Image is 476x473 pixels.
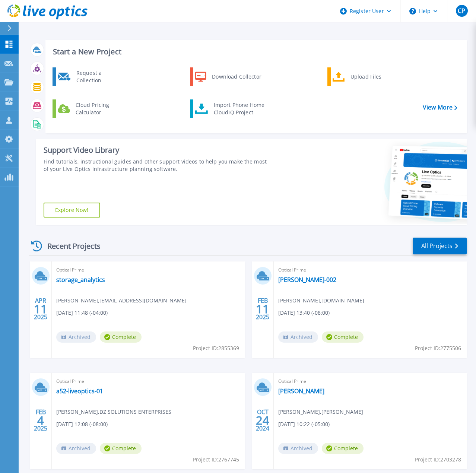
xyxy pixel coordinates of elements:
[34,295,48,323] div: APR 2025
[56,443,96,454] span: Archived
[413,238,467,254] a: All Projects
[278,266,462,274] span: Optical Prime
[72,101,127,116] div: Cloud Pricing Calculator
[256,417,269,423] span: 24
[458,8,465,14] span: CP
[322,331,364,343] span: Complete
[53,67,129,86] a: Request a Collection
[34,306,47,312] span: 11
[347,69,402,84] div: Upload Files
[53,99,129,118] a: Cloud Pricing Calculator
[278,276,336,283] a: [PERSON_NAME]-002
[44,158,267,173] div: Find tutorials, instructional guides and other support videos to help you make the most of your L...
[256,295,270,323] div: FEB 2025
[56,387,103,395] a: a52-liveoptics-01
[29,237,111,255] div: Recent Projects
[278,309,330,317] span: [DATE] 13:40 (-08:00)
[100,443,142,454] span: Complete
[193,455,239,464] span: Project ID: 2767745
[193,344,239,352] span: Project ID: 2855369
[53,48,457,56] h3: Start a New Project
[278,443,318,454] span: Archived
[256,407,270,434] div: OCT 2024
[56,377,240,385] span: Optical Prime
[56,266,240,274] span: Optical Prime
[278,296,364,305] span: [PERSON_NAME] , [DOMAIN_NAME]
[322,443,364,454] span: Complete
[56,420,108,428] span: [DATE] 12:08 (-08:00)
[278,377,462,385] span: Optical Prime
[100,331,142,343] span: Complete
[278,420,330,428] span: [DATE] 10:22 (-05:00)
[56,309,108,317] span: [DATE] 11:48 (-04:00)
[190,67,266,86] a: Download Collector
[278,331,318,343] span: Archived
[256,306,269,312] span: 11
[44,145,267,155] div: Support Video Library
[415,455,461,464] span: Project ID: 2703278
[327,67,404,86] a: Upload Files
[44,203,100,218] a: Explore Now!
[278,387,324,395] a: [PERSON_NAME]
[208,69,264,84] div: Download Collector
[73,69,127,84] div: Request a Collection
[56,276,105,283] a: storage_analytics
[56,408,171,416] span: [PERSON_NAME] , DZ SOLUTIONS ENTERPRISES
[34,407,48,434] div: FEB 2025
[423,104,457,111] a: View More
[37,417,44,423] span: 4
[56,331,96,343] span: Archived
[415,344,461,352] span: Project ID: 2775506
[278,408,363,416] span: [PERSON_NAME] , [PERSON_NAME]
[210,101,268,116] div: Import Phone Home CloudIQ Project
[56,296,187,305] span: [PERSON_NAME] , [EMAIL_ADDRESS][DOMAIN_NAME]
